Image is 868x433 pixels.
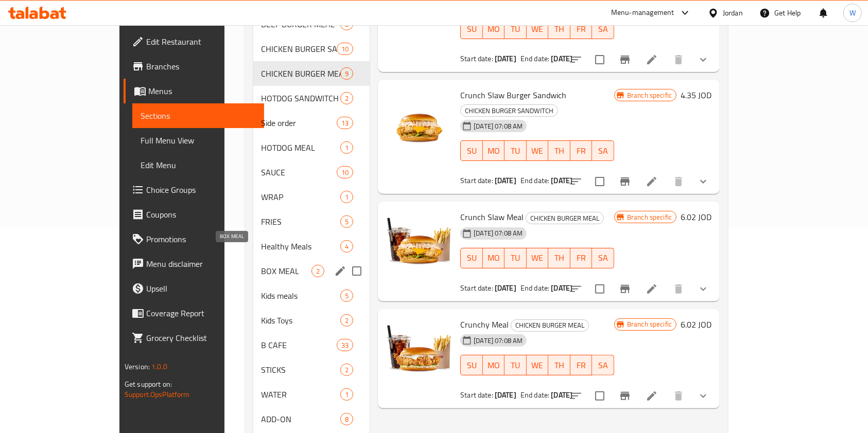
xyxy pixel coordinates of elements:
[262,117,337,129] span: Side order
[551,281,572,295] b: [DATE]
[460,209,524,225] span: Crunch Slaw Meal
[340,141,353,154] div: items
[511,319,588,331] span: CHICKEN BURGER MEAL
[262,191,341,203] div: WRAP
[596,143,610,158] span: SA
[253,86,370,111] div: HOTDOG SANDWITCH2
[340,240,353,252] div: items
[262,413,341,425] span: ADD-ON
[570,248,593,268] button: FR
[575,143,588,158] span: FR
[505,355,527,375] button: TU
[666,384,691,408] button: delete
[623,212,676,222] span: Branch specific
[141,134,256,147] span: Full Menu View
[253,160,370,185] div: SAUCE10
[681,210,711,224] h6: 6.02 JOD
[337,43,353,55] div: items
[487,143,501,158] span: MO
[575,358,588,373] span: FR
[666,47,691,72] button: delete
[253,234,370,259] div: Healthy Meals4
[691,47,716,72] button: show more
[262,265,312,277] span: BOX MEAL
[570,140,593,161] button: FR
[124,326,265,350] a: Grocery Checklist
[341,94,353,103] span: 2
[386,210,452,276] img: Crunch Slaw Meal
[253,283,370,308] div: Kids meals5
[341,217,353,227] span: 5
[341,414,353,424] span: 8
[520,281,549,295] span: End date:
[337,168,353,177] span: 10
[262,166,337,178] div: SAUCE
[460,140,482,161] button: SU
[509,250,523,265] span: TU
[262,92,341,104] span: HOTDOG SANDWITCH
[691,277,716,301] button: show more
[311,265,324,277] div: items
[551,52,572,65] b: [DATE]
[691,384,716,408] button: show more
[460,355,482,375] button: SU
[262,388,341,401] span: WATER
[337,166,353,178] div: items
[723,7,743,19] div: Jordan
[253,135,370,160] div: HOTDOG MEAL1
[564,47,589,72] button: sort-choices
[146,35,256,48] span: Edit Restaurant
[386,317,452,383] img: Crunchy Meal
[564,277,589,301] button: sort-choices
[596,358,610,373] span: SA
[262,43,337,55] span: CHICKEN BURGER SANDWITCH
[262,141,341,154] span: HOTDOG MEAL
[551,388,572,402] b: [DATE]
[124,276,265,301] a: Upsell
[262,339,337,351] span: B CAFE
[337,44,353,54] span: 10
[262,67,341,80] span: CHICKEN BURGER MEAL
[531,143,545,158] span: WE
[623,319,676,329] span: Branch specific
[337,339,353,351] div: items
[646,175,658,188] a: Edit menu item
[505,140,527,161] button: TU
[589,385,611,407] span: Select to update
[124,301,265,326] a: Coverage Report
[340,290,353,302] div: items
[312,266,324,276] span: 2
[520,52,549,65] span: End date:
[575,250,588,265] span: FR
[125,388,190,401] a: Support.OpsPlatform
[341,291,353,301] span: 5
[262,314,341,327] span: Kids Toys
[520,174,549,187] span: End date:
[487,250,501,265] span: MO
[146,60,256,73] span: Branches
[527,19,549,39] button: WE
[340,314,353,327] div: items
[340,67,353,80] div: items
[511,319,589,332] div: CHICKEN BURGER MEAL
[341,316,353,326] span: 2
[552,143,566,158] span: TH
[253,382,370,407] div: WATER1
[596,250,610,265] span: SA
[262,215,341,228] span: FRIES
[564,384,589,408] button: sort-choices
[470,121,527,131] span: [DATE] 07:08 AM
[531,250,545,265] span: WE
[386,88,452,154] img: Crunch Slaw Burger Sandwich
[124,251,265,276] a: Menu disclaimer
[340,191,353,203] div: items
[262,240,341,252] span: Healthy Meals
